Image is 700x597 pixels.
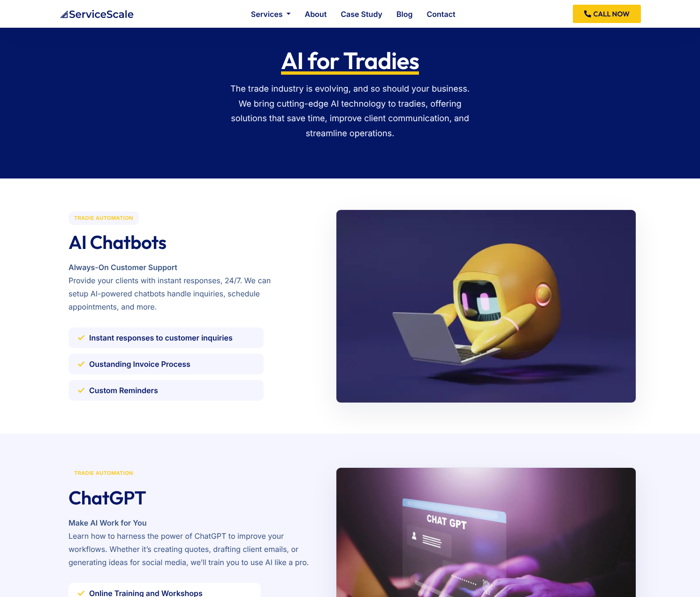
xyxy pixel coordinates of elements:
span: Custom Reminders [89,384,158,397]
h6: Tradie Automation [68,466,139,480]
span: AI for Tradies [281,47,419,75]
a: CALL NOW [573,5,641,23]
p: Provide your clients with instant responses, 24/7. We can setup AI-powered chatbots handle inquir... [68,261,290,313]
img: Robot chatbot using a laptop, representing AI for tradies [336,209,636,403]
h6: TRadie Automation [68,211,139,225]
a: Contact [426,10,455,18]
a: About [304,10,327,18]
p: Learn how to harness the power of ChatGPT to improve your workflows. Whether it’s creating quotes... [68,516,317,569]
a: Case Study [341,10,382,18]
span: Oustanding Invoice Process [89,357,190,371]
p: The trade industry is evolving, and so should your business. We bring cutting-edge AI technology ... [228,82,472,141]
a: Services [251,10,291,18]
h2: ChatGPT [68,487,317,509]
a: ServiceScale logo representing business automation for tradiesServiceScale logo representing busi... [59,9,134,18]
h2: AI Chatbots [68,231,315,254]
span: Instant responses to customer inquiries [89,331,233,344]
span: CALL NOW [593,10,630,17]
a: Blog [396,10,412,18]
strong: Make AI Work for You [68,518,147,527]
strong: Always-On Customer Support [68,263,177,272]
